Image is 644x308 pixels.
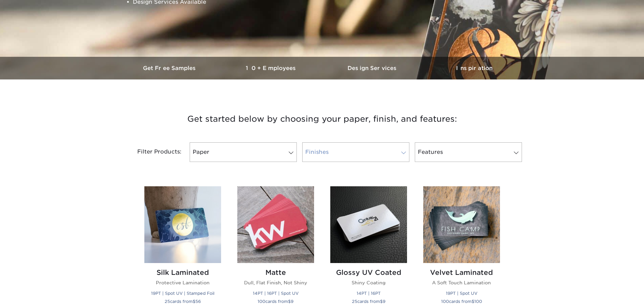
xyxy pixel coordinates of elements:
[352,299,357,304] span: 25
[144,186,221,263] img: Silk Laminated Business Cards
[119,65,221,71] h3: Get Free Samples
[441,299,449,304] span: 100
[357,291,381,296] small: 14PT | 16PT
[288,299,291,304] span: $
[144,268,221,277] h2: Silk Laminated
[352,299,385,304] small: cards from
[119,57,221,79] a: Get Free Samples
[423,268,500,277] h2: Velvet Laminated
[380,299,383,304] span: $
[165,299,170,304] span: 25
[195,299,201,304] span: 56
[472,299,474,304] span: $
[424,57,525,79] a: Inspiration
[165,299,201,304] small: cards from
[221,57,322,79] a: 10+ Employees
[330,186,407,263] img: Glossy UV Coated Business Cards
[423,279,500,286] p: A Soft Touch Lamination
[144,279,221,286] p: Protective Lamination
[253,291,299,296] small: 14PT | 16PT | Spot UV
[322,57,424,79] a: Design Services
[190,142,297,162] a: Paper
[124,104,520,134] h3: Get started below by choosing your paper, finish, and features:
[193,299,195,304] span: $
[423,186,500,263] img: Velvet Laminated Business Cards
[424,65,525,71] h3: Inspiration
[322,65,424,71] h3: Design Services
[221,65,322,71] h3: 10+ Employees
[415,142,522,162] a: Features
[119,142,187,162] div: Filter Products:
[474,299,482,304] span: 100
[291,299,293,304] span: 9
[237,279,314,286] p: Dull, Flat Finish, Not Shiny
[237,268,314,277] h2: Matte
[383,299,385,304] span: 9
[330,279,407,286] p: Shiny Coating
[237,186,314,263] img: Matte Business Cards
[446,291,477,296] small: 19PT | Spot UV
[258,299,265,304] span: 100
[330,268,407,277] h2: Glossy UV Coated
[302,142,409,162] a: Finishes
[441,299,482,304] small: cards from
[258,299,293,304] small: cards from
[151,291,214,296] small: 19PT | Spot UV | Stamped Foil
